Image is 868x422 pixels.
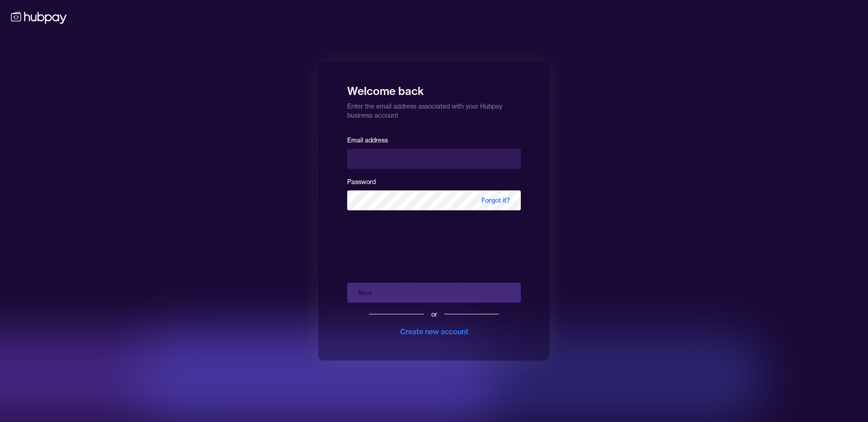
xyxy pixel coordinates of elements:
[347,98,521,120] p: Enter the email address associated with your Hubpay business account
[431,310,437,319] div: or
[471,190,521,210] span: Forgot it?
[347,178,376,186] label: Password
[347,136,388,144] label: Email address
[347,78,521,98] h1: Welcome back
[400,326,468,337] div: Create new account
